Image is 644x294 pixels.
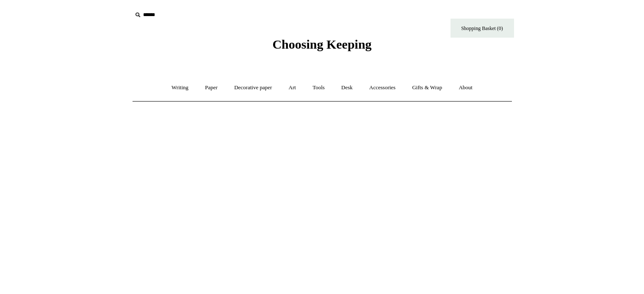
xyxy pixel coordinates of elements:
[272,44,371,50] a: Choosing Keeping
[451,19,514,38] a: Shopping Basket (0)
[197,77,225,99] a: Paper
[404,77,450,99] a: Gifts & Wrap
[272,37,371,51] span: Choosing Keeping
[362,77,403,99] a: Accessories
[281,77,304,99] a: Art
[451,77,480,99] a: About
[334,77,360,99] a: Desk
[164,77,196,99] a: Writing
[227,77,279,99] a: Decorative paper
[305,77,332,99] a: Tools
